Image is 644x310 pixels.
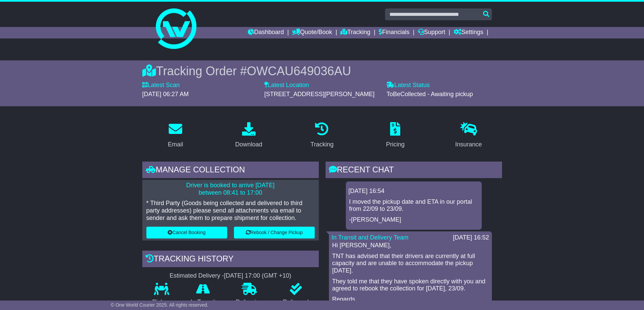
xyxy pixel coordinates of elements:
div: Manage collection [142,162,319,180]
p: In Transit [181,299,226,306]
div: Email [168,140,183,149]
p: Delivering [226,299,273,306]
a: Settings [454,27,483,38]
p: Delivered [273,299,319,306]
p: TNT has advised that their drivers are currently at full capacity and are unable to accommodate t... [332,253,488,275]
a: Support [418,27,445,38]
div: [DATE] 16:52 [453,234,489,242]
a: Tracking [340,27,370,38]
a: Insurance [451,120,486,151]
button: Cancel Booking [146,227,227,238]
p: Hi [PERSON_NAME], [332,242,488,249]
p: They told me that they have spoken directly with you and agreed to rebook the collection for [DAT... [332,278,488,292]
div: [DATE] 17:00 (GMT +10) [224,272,291,280]
a: Download [231,120,267,151]
span: OWCAU649036AU [247,64,351,78]
a: Dashboard [248,27,284,38]
div: RECENT CHAT [326,162,502,180]
div: Tracking [310,140,333,149]
div: Estimated Delivery - [142,272,319,280]
div: Download [235,140,262,149]
p: Pickup [142,299,181,306]
p: Regards, [332,296,488,303]
a: In Transit and Delivery Team [332,234,409,241]
p: * Third Party (Goods being collected and delivered to third party addresses) please send all atta... [146,200,315,222]
a: Pricing [382,120,409,151]
div: Tracking history [142,251,319,269]
label: Latest Status [386,82,430,89]
label: Latest Scan [142,82,180,89]
span: [STREET_ADDRESS][PERSON_NAME] [264,91,375,97]
span: ToBeCollected - Awaiting pickup [386,91,473,97]
div: [DATE] 16:54 [349,188,479,195]
button: Rebook / Change Pickup [234,227,315,238]
div: Insurance [455,140,482,149]
a: Tracking [306,120,338,151]
span: [DATE] 06:27 AM [142,91,189,97]
p: Driver is booked to arrive [DATE] between 08:41 to 17:00 [146,182,315,196]
a: Email [163,120,187,151]
span: © One World Courier 2025. All rights reserved. [111,302,209,308]
p: I moved the pickup date and ETA in our portal from 22/09 to 23/09. [349,198,478,213]
a: Quote/Book [292,27,332,38]
div: Pricing [386,140,405,149]
label: Latest Location [264,82,309,89]
div: Tracking Order # [142,64,502,78]
p: -[PERSON_NAME] [349,216,478,224]
a: Financials [379,27,409,38]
